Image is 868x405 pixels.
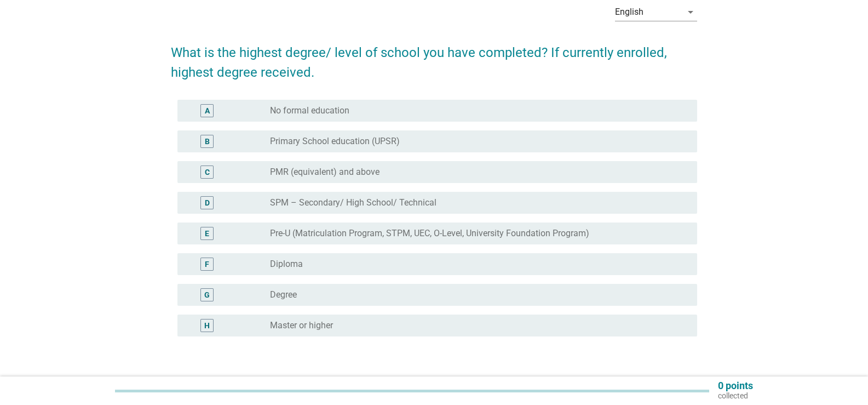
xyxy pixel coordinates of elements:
[270,105,349,116] label: No formal education
[270,289,297,300] label: Degree
[205,136,210,147] div: B
[270,320,333,331] label: Master or higher
[270,228,589,239] label: Pre-U (Matriculation Program, STPM, UEC, O-Level, University Foundation Program)
[718,391,753,401] p: collected
[684,5,697,19] i: arrow_drop_down
[270,167,380,178] label: PMR (equivalent) and above
[270,259,303,270] label: Diploma
[204,320,210,332] div: H
[205,197,210,209] div: D
[615,7,643,17] div: English
[205,228,209,239] div: E
[270,197,436,208] label: SPM – Secondary/ High School/ Technical
[270,136,400,147] label: Primary School education (UPSR)
[205,259,209,270] div: F
[171,32,697,82] h2: What is the highest degree/ level of school you have completed? If currently enrolled, highest de...
[204,289,210,301] div: G
[205,105,210,117] div: A
[205,167,210,178] div: C
[718,381,753,391] p: 0 points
